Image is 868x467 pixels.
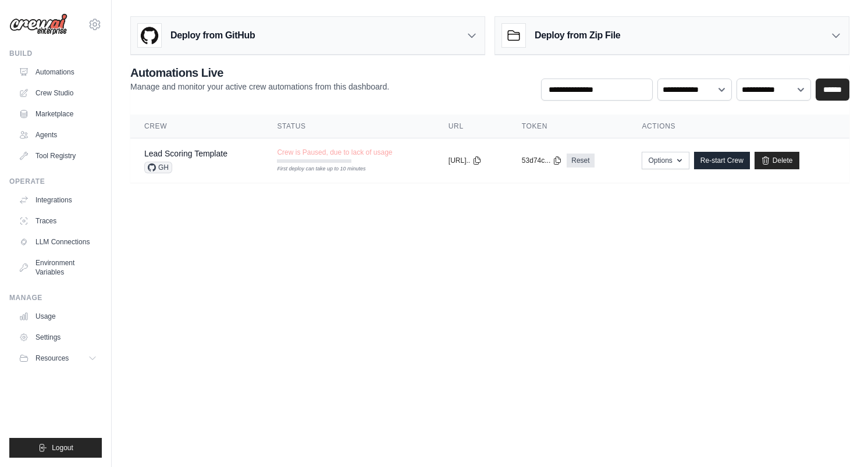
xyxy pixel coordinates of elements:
th: Crew [130,115,263,138]
th: Token [508,115,628,138]
a: Traces [14,212,102,230]
span: Logout [52,443,73,452]
img: GitHub Logo [138,24,161,47]
a: Lead Scoring Template [144,149,227,158]
a: LLM Connections [14,233,102,251]
th: URL [435,115,508,138]
h3: Deploy from Zip File [535,28,620,42]
button: Logout [9,438,102,458]
span: GH [144,162,172,173]
a: Tool Registry [14,147,102,165]
button: Resources [14,349,102,368]
a: Delete [755,152,799,169]
span: Crew is Paused, due to lack of usage [277,148,392,157]
a: Reset [567,154,594,167]
div: Manage [9,293,102,302]
a: Crew Studio [14,84,102,102]
h3: Deploy from GitHub [170,28,255,42]
a: Usage [14,307,102,326]
a: Integrations [14,191,102,209]
span: Resources [35,354,69,363]
p: Manage and monitor your active crew automations from this dashboard. [130,81,389,92]
a: Re-start Crew [694,152,750,169]
a: Automations [14,63,102,81]
div: Operate [9,177,102,186]
h2: Automations Live [130,65,389,81]
button: Options [642,152,689,169]
th: Actions [628,115,849,138]
img: Logo [9,13,67,35]
div: First deploy can take up to 10 minutes [277,165,351,173]
a: Agents [14,126,102,144]
a: Marketplace [14,105,102,123]
a: Environment Variables [14,254,102,281]
button: 53d74c... [522,156,562,165]
div: Build [9,49,102,58]
th: Status [263,115,434,138]
a: Settings [14,328,102,347]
